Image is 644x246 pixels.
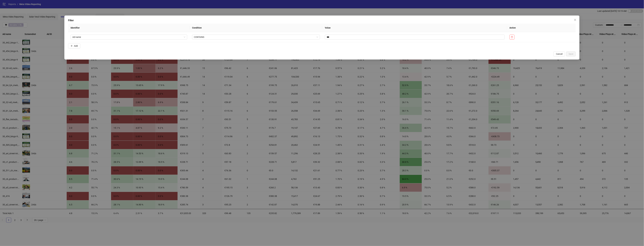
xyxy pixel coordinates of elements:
[190,24,323,32] th: Condition
[507,24,576,32] th: Action
[323,24,507,32] th: Value
[556,53,563,55] span: Cancel
[573,17,578,22] button: Close
[71,45,73,47] span: plus
[554,51,565,56] button: Cancel
[74,45,78,47] span: Add
[194,35,318,39] span: CONTAINS
[511,36,513,38] span: delete
[68,19,576,22] div: Filter
[68,43,80,48] button: Add
[68,24,190,32] th: Identifier
[574,19,577,21] span: close
[72,35,185,39] span: Ad name
[566,51,576,56] button: Save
